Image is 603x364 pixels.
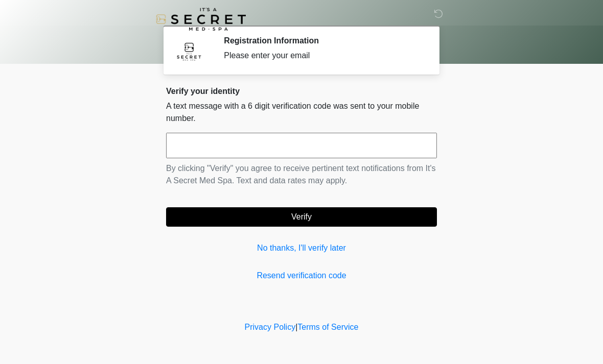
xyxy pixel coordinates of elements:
[224,50,422,62] div: Please enter your email
[166,207,437,227] button: Verify
[297,323,358,331] a: Terms of Service
[224,36,422,45] h2: Registration Information
[295,323,297,331] a: |
[174,36,204,66] img: Agent Avatar
[166,242,437,254] a: No thanks, I'll verify later
[166,86,437,96] h2: Verify your identity
[156,8,246,31] img: It's A Secret Med Spa Logo
[166,162,437,187] p: By clicking "Verify" you agree to receive pertinent text notifications from It's A Secret Med Spa...
[166,100,437,125] p: A text message with a 6 digit verification code was sent to your mobile number.
[245,323,296,331] a: Privacy Policy
[166,270,437,282] a: Resend verification code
